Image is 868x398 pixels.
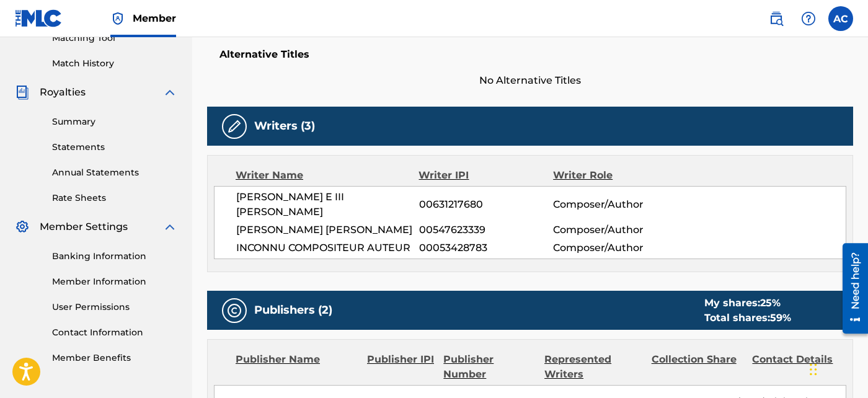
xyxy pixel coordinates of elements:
[52,250,177,263] a: Banking Information
[553,197,675,212] span: Composer/Author
[367,352,434,382] div: Publisher IPI
[110,11,125,26] img: Top Rightsholder
[419,197,553,212] span: 00631217680
[443,352,535,382] div: Publisher Number
[236,223,419,237] span: [PERSON_NAME] [PERSON_NAME]
[40,219,128,234] span: Member Settings
[806,338,868,398] iframe: Chat Widget
[769,11,784,26] img: search
[207,73,853,88] span: No Alternative Titles
[770,312,791,324] span: 59 %
[419,168,554,183] div: Writer IPI
[227,303,242,318] img: Publishers
[162,219,177,234] img: expand
[52,275,177,288] a: Member Information
[764,6,789,31] a: Public Search
[52,115,177,128] a: Summary
[52,352,177,365] a: Member Benefits
[419,241,553,255] span: 00053428783
[133,11,176,25] span: Member
[553,168,675,183] div: Writer Role
[236,190,419,219] span: [PERSON_NAME] E III [PERSON_NAME]
[15,219,30,234] img: Member Settings
[810,351,817,388] div: Drag
[15,85,30,100] img: Royalties
[15,9,63,27] img: MLC Logo
[254,119,315,133] h5: Writers (3)
[52,326,177,339] a: Contact Information
[52,166,177,179] a: Annual Statements
[553,241,675,255] span: Composer/Author
[796,6,821,31] div: Help
[52,32,177,45] a: Matching Tool
[419,223,553,237] span: 00547623339
[828,6,853,31] div: User Menu
[52,192,177,205] a: Rate Sheets
[704,296,791,311] div: My shares:
[40,85,86,100] span: Royalties
[760,297,781,309] span: 25 %
[219,48,841,61] h5: Alternative Titles
[752,352,844,382] div: Contact Details
[52,301,177,314] a: User Permissions
[236,241,419,255] span: INCONNU COMPOSITEUR AUTEUR
[553,223,675,237] span: Composer/Author
[652,352,743,382] div: Collection Share
[162,85,177,100] img: expand
[52,57,177,70] a: Match History
[833,238,868,338] iframe: Resource Center
[801,11,816,26] img: help
[544,352,642,382] div: Represented Writers
[254,303,332,317] h5: Publishers (2)
[236,352,358,382] div: Publisher Name
[704,311,791,325] div: Total shares:
[52,141,177,154] a: Statements
[236,168,419,183] div: Writer Name
[227,119,242,134] img: Writers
